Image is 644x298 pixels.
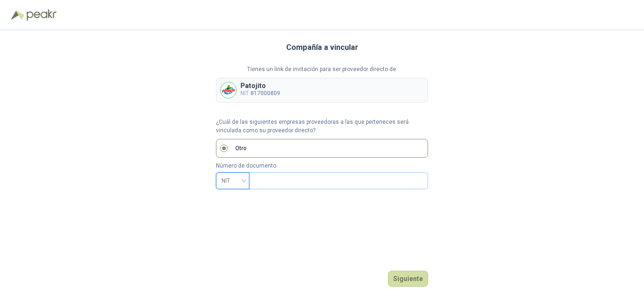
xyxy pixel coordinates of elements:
p: Tienes un link de invitación para ser proveedor directo de: [216,65,428,74]
p: Patojito [240,82,280,89]
p: Otro [235,144,247,153]
img: Logo [11,10,25,20]
h3: Compañía a vincular [286,41,358,54]
img: Company Logo [221,82,236,98]
p: ¿Cuál de las siguientes empresas proveedoras a las que perteneces será vinculada como su proveedo... [216,118,428,136]
button: Siguiente [388,271,428,287]
img: Peakr [26,9,57,21]
b: 817000809 [250,90,280,97]
span: NIT [222,174,244,188]
p: NIT [240,89,280,98]
p: Número de documento [216,161,428,170]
